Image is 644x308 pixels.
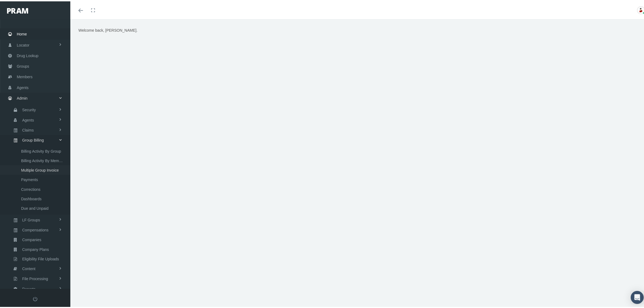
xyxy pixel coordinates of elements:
span: Welcome back, [PERSON_NAME]. [78,27,137,31]
span: Agents [22,114,34,123]
span: Drug Lookup [17,49,38,60]
span: Reports [22,283,35,292]
img: PRAM_20_x_78.png [7,7,28,12]
span: Home [17,28,27,38]
span: Corrections [21,184,41,193]
span: Due and Unpaid [21,202,48,212]
span: Multiple Group Invoice [21,164,59,173]
span: LF Groups [22,214,40,223]
span: Groups [17,60,29,70]
span: Company Plans [22,244,49,253]
span: Billing Activity By Member [21,155,64,164]
span: Claims [22,124,34,133]
span: Locator [17,39,29,49]
span: Eligibility File Uploads [22,253,59,262]
span: Security [22,104,36,113]
div: Open Intercom Messenger [631,290,644,303]
span: File Processing [22,273,48,282]
span: Compensations [22,224,48,233]
span: Payments [21,174,38,183]
span: Group Billing [22,134,44,143]
span: Content [22,263,35,272]
span: Billing Activity By Group [21,145,61,155]
span: Agents [17,81,29,91]
span: Dashboards [21,193,42,202]
span: Members [17,70,32,81]
span: Admin [17,92,28,102]
span: Companies [22,234,41,243]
